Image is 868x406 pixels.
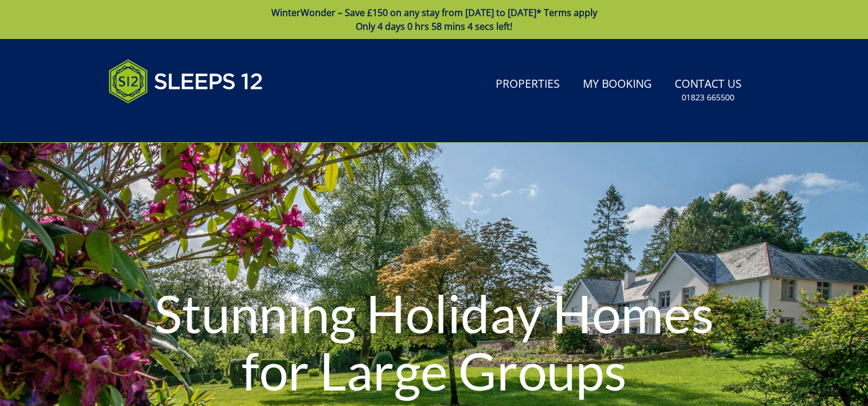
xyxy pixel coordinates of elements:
a: My Booking [578,72,656,97]
img: Sleeps 12 [108,53,263,110]
small: 01823 665500 [682,92,734,103]
a: Properties [491,72,565,97]
span: Only 4 days 0 hrs 58 mins 4 secs left! [356,20,512,33]
a: Contact Us01823 665500 [670,72,746,109]
iframe: Customer reviews powered by Trustpilot [103,117,223,127]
